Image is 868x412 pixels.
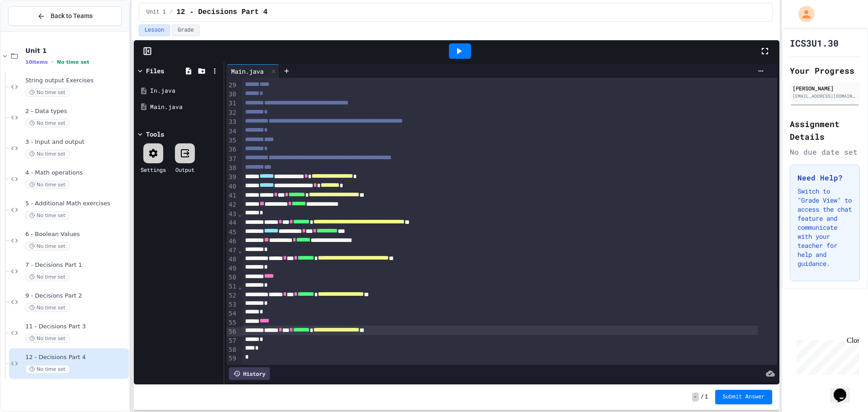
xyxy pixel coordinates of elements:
[226,66,268,76] div: Main.java
[226,346,238,355] div: 58
[226,237,238,246] div: 46
[226,155,238,164] div: 37
[226,327,238,336] div: 56
[25,180,70,189] span: No time set
[25,150,70,158] span: No time set
[226,282,238,291] div: 51
[226,318,238,327] div: 55
[25,77,127,85] span: String output Exercises
[226,309,238,318] div: 54
[226,109,238,118] div: 32
[52,58,53,66] span: •
[226,90,238,99] div: 30
[25,231,127,238] span: 6 - Boolean Values
[25,59,48,65] span: 10 items
[226,210,238,219] div: 43
[226,127,238,136] div: 34
[238,247,242,254] span: Fold line
[146,9,166,16] span: Unit 1
[25,211,70,220] span: No time set
[793,93,857,99] div: [EMAIL_ADDRESS][DOMAIN_NAME]
[701,393,704,401] span: /
[25,303,70,312] span: No time set
[790,64,860,77] h2: Your Progress
[226,81,238,90] div: 29
[25,108,127,115] span: 2 - Data types
[790,147,860,157] div: No due date set
[790,118,860,143] h2: Assignment Details
[226,246,238,255] div: 47
[25,273,70,281] span: No time set
[25,169,127,177] span: 4 - Math operations
[176,7,268,18] span: 12 - Decisions Part 4
[793,336,859,375] iframe: chat widget
[172,24,200,36] button: Grade
[226,118,238,127] div: 33
[57,59,90,65] span: No time set
[793,84,857,92] div: [PERSON_NAME]
[790,37,839,49] h1: ICS3U1.30
[146,129,164,139] div: Tools
[226,255,238,264] div: 48
[226,173,238,182] div: 39
[705,393,708,401] span: 1
[170,9,173,16] span: /
[146,66,164,76] div: Files
[226,291,238,300] div: 52
[715,390,772,404] button: Submit Answer
[797,187,852,268] p: Switch to "Grade View" to access the chat feature and communicate with your teacher for help and ...
[175,166,194,174] div: Output
[25,119,70,128] span: No time set
[797,172,852,183] h3: Need Help?
[226,336,238,346] div: 57
[722,393,765,401] span: Submit Answer
[692,393,699,402] span: -
[4,4,62,57] div: Chat with us now!Close
[226,200,238,209] div: 42
[226,136,238,145] div: 35
[226,218,238,227] div: 44
[139,24,170,36] button: Lesson
[226,99,238,108] div: 31
[226,182,238,191] div: 40
[25,354,127,361] span: 12 - Decisions Part 4
[25,242,70,251] span: No time set
[141,166,166,174] div: Settings
[226,354,238,363] div: 59
[226,228,238,237] div: 45
[226,273,238,282] div: 50
[226,64,279,78] div: Main.java
[25,261,127,269] span: 7 - Decisions Part 1
[226,300,238,309] div: 53
[25,200,127,208] span: 5 - Additional Math exercises
[238,283,242,290] span: Fold line
[150,86,221,95] div: In.java
[226,164,238,173] div: 38
[226,191,238,200] div: 41
[25,334,70,343] span: No time set
[25,47,127,55] span: Unit 1
[25,292,127,300] span: 9 - Decisions Part 2
[25,365,70,374] span: No time set
[830,376,859,403] iframe: chat widget
[238,210,242,218] span: Fold line
[51,11,93,21] span: Back to Teams
[789,4,817,24] div: My Account
[25,323,127,331] span: 11 - Decisions Part 3
[8,6,122,26] button: Back to Teams
[226,145,238,154] div: 36
[25,88,70,97] span: No time set
[25,138,127,146] span: 3 - Input and output
[150,103,221,112] div: Main.java
[229,367,270,380] div: History
[226,264,238,273] div: 49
